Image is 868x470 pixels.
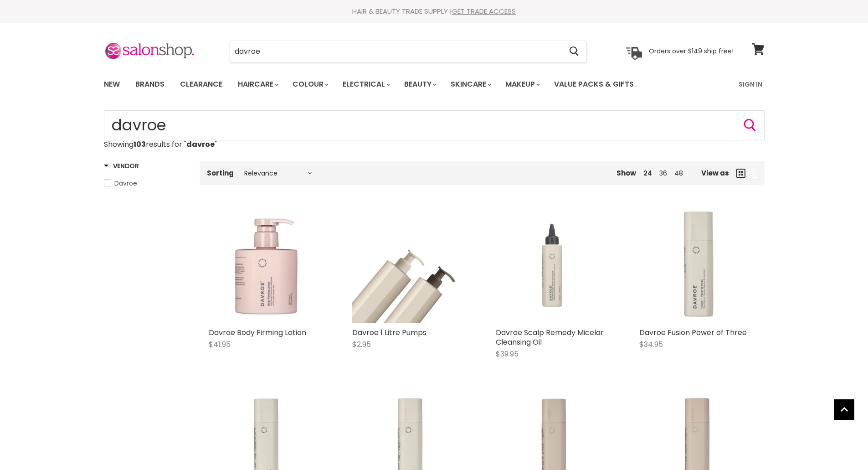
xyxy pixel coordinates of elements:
[104,110,765,140] input: Search
[352,339,371,350] span: $2.95
[230,41,587,62] form: Product
[209,339,231,350] span: $41.95
[92,7,776,16] div: HAIR & BEAUTY TRADE SUPPLY |
[616,168,636,178] span: Show
[209,327,306,338] a: Davroe Body Firming Lotion
[639,327,747,338] a: Davroe Fusion Power of Three
[397,75,442,94] a: Beauty
[701,169,729,177] span: View as
[209,207,325,323] img: Davroe Body Firming Lotion
[104,140,765,149] p: Showing results for " "
[104,178,188,188] a: Davroe
[336,75,395,94] a: Electrical
[286,75,334,94] a: Colour
[496,327,604,347] a: Davroe Scalp Remedy Micelar Cleansing Oil
[97,75,127,94] a: New
[659,169,667,178] a: 36
[649,47,734,55] p: Orders over $149 ship free!
[230,41,562,62] input: Search
[231,75,284,94] a: Haircare
[562,41,586,62] button: Search
[496,207,612,323] img: Davroe Scalp Remedy Micelar Cleansing Oil
[134,139,146,150] strong: 103
[444,75,497,94] a: Skincare
[97,71,687,98] ul: Main menu
[114,179,137,188] span: Davroe
[639,207,755,323] img: Davroe Fusion Power of Three
[743,118,757,133] button: Search
[104,110,765,140] form: Product
[92,71,776,98] nav: Main
[674,169,683,178] a: 48
[547,75,641,94] a: Value Packs & Gifts
[128,75,171,94] a: Brands
[452,6,516,16] a: GET TRADE ACCESS
[352,207,468,323] img: Davroe 1 Litre Pumps
[207,169,234,177] label: Sorting
[352,327,426,338] a: Davroe 1 Litre Pumps
[496,349,519,359] span: $39.95
[639,339,663,350] span: $34.95
[186,139,215,150] strong: davroe
[498,75,545,94] a: Makeup
[733,75,768,94] a: Sign In
[173,75,229,94] a: Clearance
[643,169,652,178] a: 24
[104,161,139,170] h3: Vendor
